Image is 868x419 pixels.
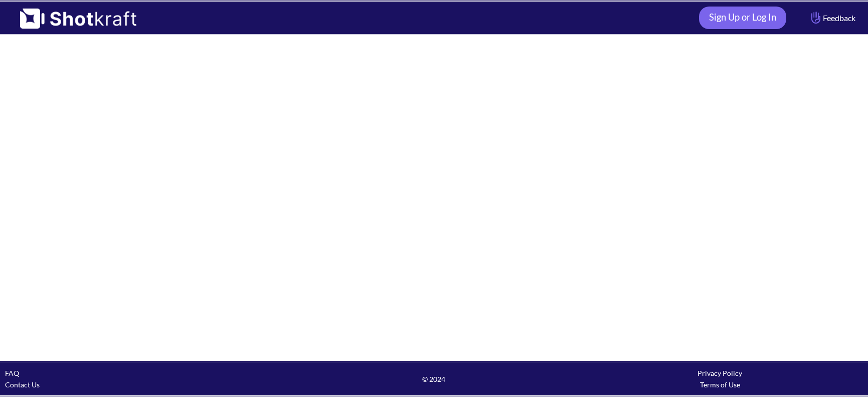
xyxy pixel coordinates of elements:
[5,380,40,389] a: Contact Us
[5,369,19,377] a: FAQ
[577,367,863,379] div: Privacy Policy
[809,9,823,26] img: Hand Icon
[809,12,855,24] span: Feedback
[577,379,863,390] div: Terms of Use
[291,373,577,385] span: © 2024
[699,7,786,29] a: Sign Up or Log In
